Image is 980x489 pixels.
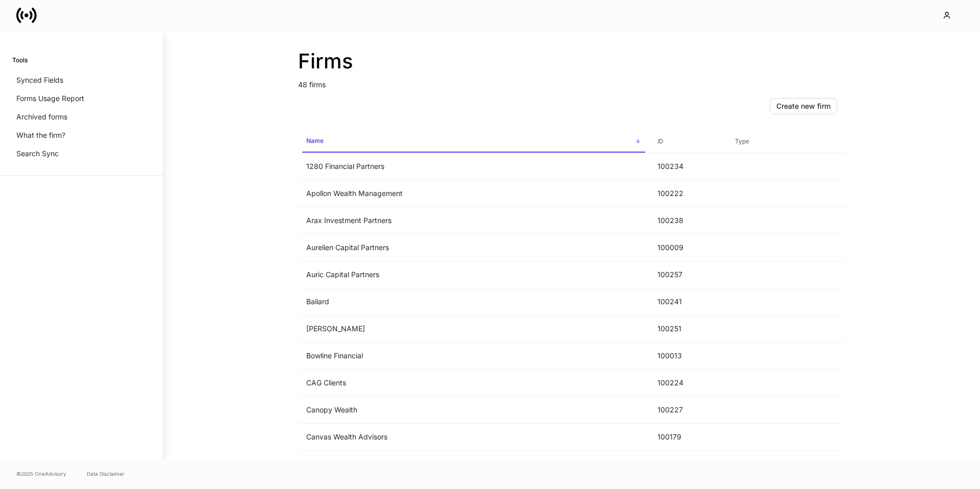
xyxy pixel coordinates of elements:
a: Synced Fields [12,71,151,89]
p: Archived forms [16,112,67,122]
button: Create new firm [770,98,837,114]
p: What the firm? [16,130,65,140]
td: 100251 [649,315,727,343]
h6: Type [735,136,749,146]
p: Forms Usage Report [16,93,84,104]
span: Name [302,131,645,153]
span: © 2025 OneAdvisory [16,470,66,478]
td: CAG Clients [298,370,649,397]
td: 100238 [649,207,727,234]
td: 100009 [649,234,727,261]
a: What the firm? [12,126,151,144]
a: Search Sync [12,144,151,163]
p: Search Sync [16,149,59,159]
td: [PERSON_NAME] [298,315,649,343]
td: Bailard [298,288,649,315]
div: Create new firm [776,101,830,111]
td: 100013 [649,343,727,370]
span: ID [653,131,723,152]
td: 100224 [649,370,727,397]
td: Apollon Wealth Management [298,180,649,207]
p: Synced Fields [16,75,63,85]
td: 100194 [649,451,727,478]
a: Archived forms [12,108,151,126]
td: 100227 [649,397,727,424]
h2: Firms [298,49,845,74]
td: Canopy Wealth [298,397,649,424]
td: [PERSON_NAME] [298,451,649,478]
td: 100234 [649,153,727,180]
td: Auric Capital Partners [298,261,649,288]
h6: Name [306,136,324,145]
td: 1280 Financial Partners [298,153,649,180]
td: 100257 [649,261,727,288]
td: Canvas Wealth Advisors [298,424,649,451]
td: Bowline Financial [298,343,649,370]
a: Forms Usage Report [12,89,151,108]
span: Type [731,131,841,152]
td: Arax Investment Partners [298,207,649,234]
p: 48 firms [298,74,845,90]
a: Data Disclaimer [87,470,125,478]
h6: ID [657,136,664,146]
td: Aurelien Capital Partners [298,234,649,261]
td: 100179 [649,424,727,451]
td: 100241 [649,288,727,315]
td: 100222 [649,180,727,207]
h6: Tools [12,55,28,65]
